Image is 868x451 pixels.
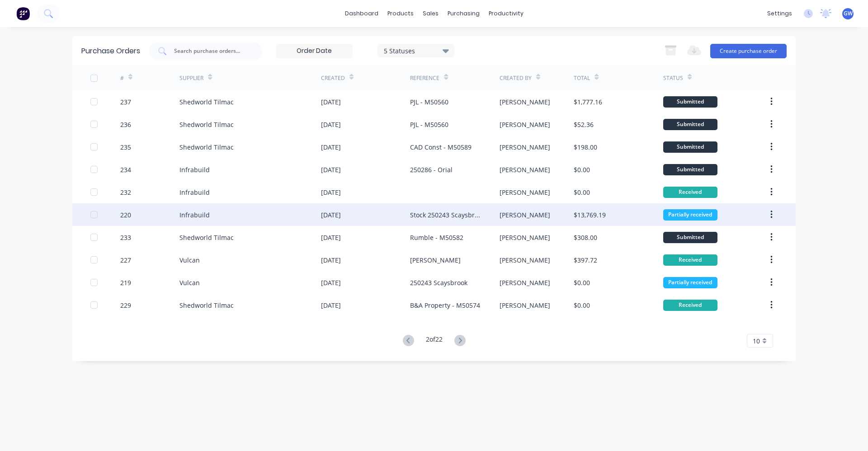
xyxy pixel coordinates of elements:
[663,164,717,175] div: Submitted
[500,120,550,129] div: [PERSON_NAME]
[179,188,210,197] div: Infrabuild
[500,142,550,152] div: [PERSON_NAME]
[574,210,606,220] div: $13,769.19
[500,301,550,310] div: [PERSON_NAME]
[321,278,341,287] div: [DATE]
[16,7,30,20] img: Factory
[120,301,131,310] div: 229
[663,232,717,243] div: Submitted
[710,44,787,58] button: Create purchase order
[321,142,341,152] div: [DATE]
[663,300,717,311] div: Received
[574,188,590,197] div: $0.00
[410,165,453,174] div: 250286 - Orial
[179,74,203,82] div: Supplier
[321,165,341,174] div: [DATE]
[120,278,131,287] div: 219
[179,255,200,265] div: Vulcan
[276,44,352,58] input: Order Date
[410,97,448,107] div: PJL - M50560
[500,97,550,107] div: [PERSON_NAME]
[410,74,439,82] div: Reference
[179,233,234,242] div: Shedworld Tilmac
[120,188,131,197] div: 232
[321,233,341,242] div: [DATE]
[443,7,484,20] div: purchasing
[663,254,717,266] div: Received
[410,120,448,129] div: PJL - M50560
[120,210,131,220] div: 220
[574,301,590,310] div: $0.00
[321,210,341,220] div: [DATE]
[321,188,341,197] div: [DATE]
[321,97,341,107] div: [DATE]
[120,255,131,265] div: 227
[321,74,345,82] div: Created
[179,97,234,107] div: Shedworld Tilmac
[663,119,717,130] div: Submitted
[120,97,131,107] div: 237
[753,336,760,346] span: 10
[179,165,210,174] div: Infrabuild
[574,74,590,82] div: Total
[663,96,717,108] div: Submitted
[383,7,418,20] div: products
[410,301,480,310] div: B&A Property - M50574
[120,120,131,129] div: 236
[120,142,131,152] div: 235
[410,210,481,220] div: Stock 250243 Scaysbrook
[426,334,443,348] div: 2 of 22
[179,142,234,152] div: Shedworld Tilmac
[410,278,467,287] div: 250243 Scaysbrook
[574,120,594,129] div: $52.36
[179,301,234,310] div: Shedworld Tilmac
[484,7,528,20] div: productivity
[500,278,550,287] div: [PERSON_NAME]
[120,233,131,242] div: 233
[321,255,341,265] div: [DATE]
[500,74,532,82] div: Created By
[574,233,597,242] div: $308.00
[844,9,853,18] span: GW
[574,97,602,107] div: $1,777.16
[340,7,383,20] a: dashboard
[763,7,797,20] div: settings
[574,278,590,287] div: $0.00
[574,255,597,265] div: $397.72
[321,301,341,310] div: [DATE]
[179,210,210,220] div: Infrabuild
[410,255,461,265] div: [PERSON_NAME]
[500,255,550,265] div: [PERSON_NAME]
[410,142,472,152] div: CAD Const - M50589
[663,74,683,82] div: Status
[173,47,248,56] input: Search purchase orders...
[120,165,131,174] div: 234
[500,188,550,197] div: [PERSON_NAME]
[500,233,550,242] div: [PERSON_NAME]
[410,233,463,242] div: Rumble - M50582
[179,120,234,129] div: Shedworld Tilmac
[500,210,550,220] div: [PERSON_NAME]
[179,278,200,287] div: Vulcan
[384,46,448,55] div: 5 Statuses
[663,141,717,153] div: Submitted
[663,209,717,221] div: Partially received
[663,187,717,198] div: Received
[120,74,124,82] div: #
[574,142,597,152] div: $198.00
[321,120,341,129] div: [DATE]
[81,46,140,56] div: Purchase Orders
[663,277,717,288] div: Partially received
[500,165,550,174] div: [PERSON_NAME]
[418,7,443,20] div: sales
[574,165,590,174] div: $0.00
